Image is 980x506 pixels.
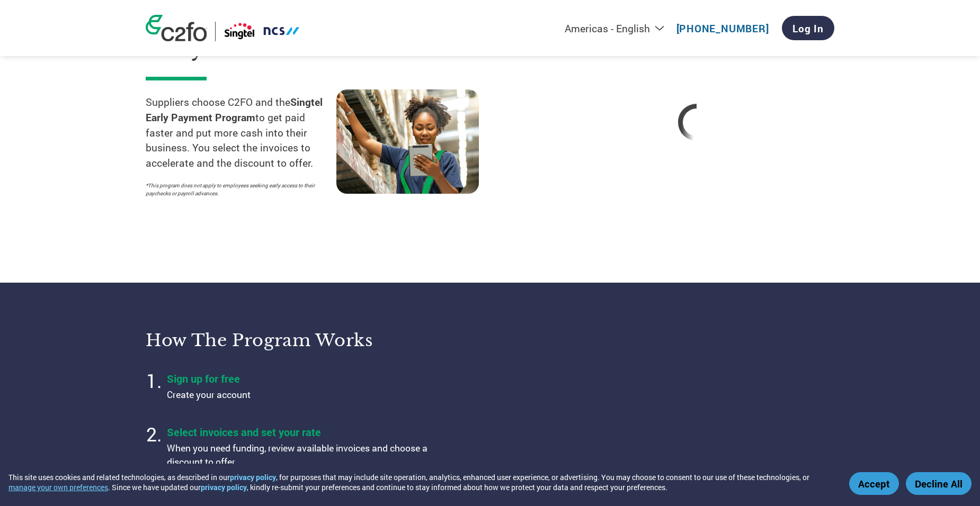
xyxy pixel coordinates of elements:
[167,425,432,439] h4: Select invoices and set your rate
[906,472,972,495] button: Decline All
[676,22,769,35] a: [PHONE_NUMBER]
[336,89,479,194] img: supply chain worker
[167,372,432,385] h4: Sign up for free
[146,95,336,171] p: Suppliers choose C2FO and the to get paid faster and put more cash into their business. You selec...
[146,95,323,124] strong: Singtel Early Payment Program
[146,330,477,351] h3: How the program works
[8,472,834,492] div: This site uses cookies and related technologies, as described in our , for purposes that may incl...
[167,388,432,402] p: Create your account
[201,482,247,492] a: privacy policy
[167,441,432,469] p: When you need funding, review available invoices and choose a discount to offer.
[146,15,207,41] img: c2fo logo
[146,182,326,197] p: *This program does not apply to employees seeking early access to their paychecks or payroll adva...
[849,472,899,495] button: Accept
[8,482,108,492] button: manage your own preferences
[782,16,834,40] a: Log In
[230,472,276,482] a: privacy policy
[224,22,300,41] img: Singtel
